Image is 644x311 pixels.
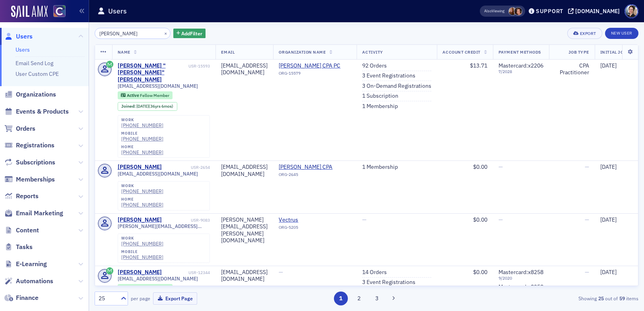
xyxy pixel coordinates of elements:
[121,149,163,155] a: [PHONE_NUMBER]
[121,118,163,122] div: work
[4,277,53,286] a: Automations
[221,164,268,178] div: [EMAIL_ADDRESS][DOMAIN_NAME]
[499,69,543,74] span: 7 / 2028
[499,276,543,281] span: 9 / 2020
[585,163,589,170] span: —
[585,269,589,276] span: —
[600,269,617,276] span: [DATE]
[121,241,163,247] a: [PHONE_NUMBER]
[163,270,210,275] div: USR-12344
[127,285,140,290] span: Active
[4,209,63,218] a: Email Marketing
[499,216,503,223] span: —
[279,269,283,276] span: —
[279,49,326,55] span: Organization Name
[470,62,487,69] span: $13.71
[370,292,384,305] button: 3
[48,5,66,19] a: View Homepage
[121,188,163,194] div: [PHONE_NUMBER]
[4,107,69,116] a: Events & Products
[16,192,39,201] span: Reports
[16,32,33,41] span: Users
[536,8,563,15] div: Support
[118,62,187,83] a: [PERSON_NAME] "[PERSON_NAME]" [PERSON_NAME]
[121,136,163,142] a: [PHONE_NUMBER]
[334,292,348,305] button: 1
[4,192,39,201] a: Reports
[99,294,116,303] div: 25
[16,46,30,53] a: Users
[625,4,638,18] span: Profile
[362,164,398,171] a: 1 Membership
[221,62,268,76] div: [EMAIL_ADDRESS][DOMAIN_NAME]
[140,93,169,98] span: Fellow Member
[568,49,589,55] span: Job Type
[163,218,210,223] div: USR-9083
[4,141,54,150] a: Registrations
[473,216,487,223] span: $0.00
[121,285,169,290] a: Active Fellow Member
[362,72,415,79] a: 3 Event Registrations
[188,64,210,69] div: USR-15593
[118,91,173,99] div: Active: Active: Fellow Member
[600,49,640,55] span: Initial Join Date
[221,269,268,283] div: [EMAIL_ADDRESS][DOMAIN_NAME]
[16,175,55,184] span: Memberships
[597,295,605,302] strong: 25
[16,158,55,167] span: Subscriptions
[4,32,33,41] a: Users
[118,223,210,229] span: [PERSON_NAME][EMAIL_ADDRESS][PERSON_NAME][DOMAIN_NAME]
[118,216,162,224] a: [PERSON_NAME]
[4,226,39,235] a: Content
[221,49,235,55] span: Email
[279,62,351,70] a: [PERSON_NAME] CPA PC
[16,294,39,302] span: Finance
[362,279,415,286] a: 3 Event Registrations
[473,269,487,276] span: $0.00
[118,164,162,171] a: [PERSON_NAME]
[279,225,351,233] div: ORG-5205
[16,90,56,99] span: Organizations
[352,292,366,305] button: 2
[121,254,163,260] a: [PHONE_NUMBER]
[514,7,522,15] span: Katie Foo
[600,163,617,170] span: [DATE]
[4,260,47,269] a: E-Learning
[11,6,48,18] a: SailAMX
[4,294,39,302] a: Finance
[4,124,35,133] a: Orders
[95,28,171,39] input: Search…
[131,295,150,302] label: per page
[484,8,492,14] div: Also
[4,175,55,184] a: Memberships
[121,184,163,188] div: work
[4,243,33,251] a: Tasks
[118,171,198,177] span: [EMAIL_ADDRESS][DOMAIN_NAME]
[16,209,63,218] span: Email Marketing
[499,62,543,69] span: Mastercard : x2206
[484,8,504,14] span: Viewing
[221,216,268,244] div: [PERSON_NAME][EMAIL_ADDRESS][PERSON_NAME][DOMAIN_NAME]
[163,165,210,170] div: USR-2654
[473,163,487,170] span: $0.00
[567,28,602,39] button: Export
[121,236,163,241] div: work
[16,226,39,235] span: Content
[16,243,33,251] span: Tasks
[127,93,140,98] span: Active
[118,269,162,276] a: [PERSON_NAME]
[16,70,59,77] a: User Custom CPE
[118,276,198,282] span: [EMAIL_ADDRESS][DOMAIN_NAME]
[118,284,173,292] div: Active: Active: Fellow Member
[121,122,163,128] a: [PHONE_NUMBER]
[153,292,197,305] button: Export Page
[53,5,66,17] img: SailAMX
[4,90,56,99] a: Organizations
[362,269,387,276] a: 14 Orders
[16,107,69,116] span: Events & Products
